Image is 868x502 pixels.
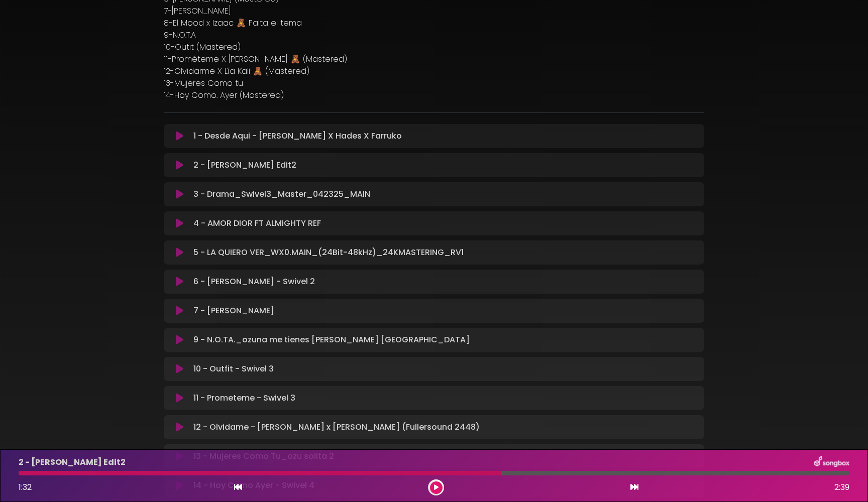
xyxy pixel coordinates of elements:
span: 1:32 [19,481,32,493]
p: 11 - Prometeme - Swivel 3 [193,392,295,404]
p: 9-N.O.T.A [164,29,704,41]
p: 10 - Outfit - Swivel 3 [193,363,274,375]
p: 7 - [PERSON_NAME] [193,305,274,317]
p: 12-Olvidarme X Lía Kali 🧸 (Mastered) [164,65,704,77]
img: songbox-logo-white.png [814,456,849,469]
span: 2:39 [834,481,849,493]
p: 1 - Desde Aqui - [PERSON_NAME] X Hades X Farruko [193,130,402,142]
p: 2 - [PERSON_NAME] Edit2 [193,159,296,171]
p: 14-Hoy Como. Ayer (Mastered) [164,89,704,101]
p: 5 - LA QUIERO VER_WX0.MAIN_(24Bit-48kHz)_24KMASTERING_RV1 [193,246,464,259]
p: 9 - N.O.TA._ozuna me tienes [PERSON_NAME] [GEOGRAPHIC_DATA] [193,334,470,346]
p: 7-[PERSON_NAME] [164,5,704,17]
p: 12 - Olvidame - [PERSON_NAME] x [PERSON_NAME] (Fullersound 2448) [193,421,480,433]
p: 6 - [PERSON_NAME] - Swivel 2 [193,276,315,288]
p: 13-Mujeres Como tu [164,77,704,89]
p: 3 - Drama_Swivel3_Master_042325_MAIN [193,188,370,200]
p: 10-Outit (Mastered) [164,41,704,53]
p: 11-Prométeme X [PERSON_NAME] 🧸 (Mastered) [164,53,704,65]
p: 2 - [PERSON_NAME] Edit2 [19,456,126,468]
p: 4 - AMOR DIOR FT ALMIGHTY REF [193,217,321,229]
p: 8-El Mood x Izaac 🧸 Falta el tema [164,17,704,29]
